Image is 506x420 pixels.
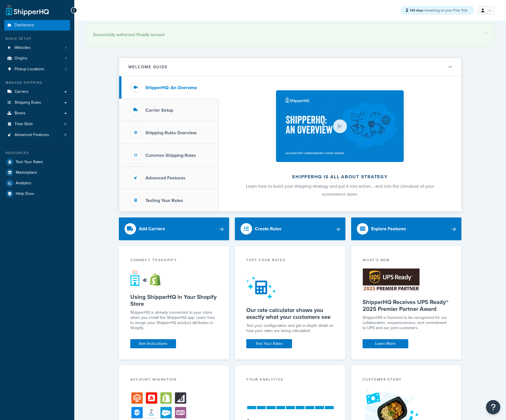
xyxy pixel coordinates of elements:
[15,122,33,127] span: Time Slots
[130,257,218,264] div: Connect to Shopify
[15,100,41,105] span: Shipping Rules
[4,167,70,178] a: Marketplace
[15,89,29,94] span: Carriers
[246,339,292,348] a: Test Your Rates
[485,31,487,35] a: ×
[130,293,218,307] h5: Using ShipperHQ in Your Shopify Store
[4,64,70,75] a: Pickup Locations1
[4,119,70,129] a: Time Slots0
[4,189,70,199] a: Help Docs
[4,130,70,140] li: Advanced Features
[410,8,423,13] strong: 143 days
[4,157,70,167] a: Test Your Rates
[16,181,31,186] span: Analytics
[234,174,446,179] h2: ShipperHQ is all about strategy
[4,80,70,85] div: Manage Shipping
[15,111,26,116] span: Boxes
[65,45,66,50] span: 1
[4,108,70,119] a: Boxes
[4,87,70,97] a: Carriers
[410,8,467,13] span: remaining on your Free Trial
[64,122,66,127] span: 0
[145,108,173,113] h3: Carrier Setup
[276,90,403,162] img: ShipperHQ is all about strategy
[363,257,450,264] div: What's New
[246,257,334,264] div: Test your rates
[4,97,70,108] a: Shipping Rules
[4,119,70,129] li: Time Slots
[16,191,34,196] span: Help Docs
[130,269,166,286] img: connect-shq-shopify-9b9a8c5a.svg
[16,160,43,165] span: Test Your Rates
[139,225,165,233] div: Add Carriers
[246,307,334,320] h5: Our rate calculator shows you exactly what your customers see
[363,299,450,312] h5: ShipperHQ Receives UPS Ready® 2025 Premier Partner Award
[145,198,183,203] h3: Testing Your Rates
[486,400,500,414] button: Open Resource Center
[351,217,462,240] a: Explore Features
[15,133,49,137] span: Advanced Features
[4,43,70,53] li: Websites
[128,65,168,69] h2: Welcome Guide
[4,20,70,31] a: Dashboard
[363,377,450,383] div: Customer Story
[145,175,185,181] h3: Advanced Features
[4,53,70,64] a: Origins1
[130,377,218,383] div: Account Migration
[119,58,461,76] button: Welcome Guide
[145,153,196,158] h3: Common Shipping Rules
[145,130,197,135] h3: Shipping Rules Overview
[246,323,334,333] div: Test your configuration and get in-depth detail on how your rates are being calculated.
[15,56,27,61] span: Origins
[363,339,408,348] a: Learn More
[130,310,218,331] p: ShipperHQ is already connected to your store when you install the ShipperHQ app. Learn how to ass...
[235,217,345,240] a: Create Rules
[4,53,70,64] li: Origins
[4,64,70,75] li: Pickup Locations
[15,23,34,28] span: Dashboard
[4,151,70,155] div: Resources
[130,339,176,348] a: See Instructions
[15,67,44,72] span: Pickup Locations
[15,45,31,50] span: Websites
[119,217,229,240] a: Add Carriers
[246,183,434,197] span: Learn how to build your shipping strategy and put it into action… and into the checkout of your e...
[64,133,66,137] span: 9
[246,377,334,383] div: Your Analytics
[4,178,70,188] a: Analytics
[93,31,487,39] div: Successfully authorized Shopify account
[363,315,450,331] p: ShipperHQ is honored to be recognized for our collaboration, responsiveness, and commitment to UP...
[65,56,66,61] span: 1
[4,130,70,140] a: Advanced Features9
[65,67,66,72] span: 1
[371,225,406,233] div: Explore Features
[4,43,70,53] a: Websites1
[4,36,70,41] div: Basic Setup
[16,170,37,175] span: Marketplace
[255,225,281,233] div: Create Rules
[145,85,197,90] h3: ShipperHQ: An Overview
